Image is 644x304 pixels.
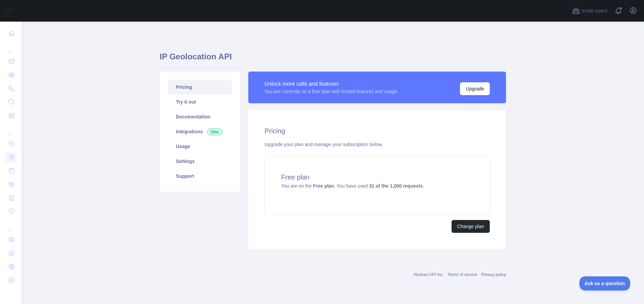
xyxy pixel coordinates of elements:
strong: 31 of the 1,000 requests [369,183,423,189]
div: ... [5,123,16,136]
button: Upgrade [460,82,490,95]
div: Unlock more calls and features [264,80,397,88]
div: You are currently on a free plan with limited features and usage [264,88,397,95]
a: Privacy policy [481,272,506,277]
a: Terms of service [447,272,477,277]
button: Change plan [452,220,490,233]
a: Support [168,169,232,184]
a: Documentation [168,109,232,124]
div: ... [5,40,16,54]
h2: Pricing [264,126,490,136]
a: Try it out [168,94,232,109]
div: Upgrade your plan and manage your subscription below. [264,141,490,148]
div: ... [5,219,16,232]
strong: Free plan [313,183,334,189]
h4: Free plan [281,172,473,182]
a: Pricing [168,80,232,94]
iframe: Toggle Customer Support [579,276,630,291]
span: You are on the . You have used . [281,183,424,189]
span: New [207,129,223,135]
button: Invite users [571,5,609,16]
a: Settings [168,154,232,169]
a: Abstract API Inc. [414,272,444,277]
h1: IP Geolocation API [160,51,506,67]
a: Usage [168,139,232,154]
span: Invite users [581,7,607,15]
a: Integrations New [168,124,232,139]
